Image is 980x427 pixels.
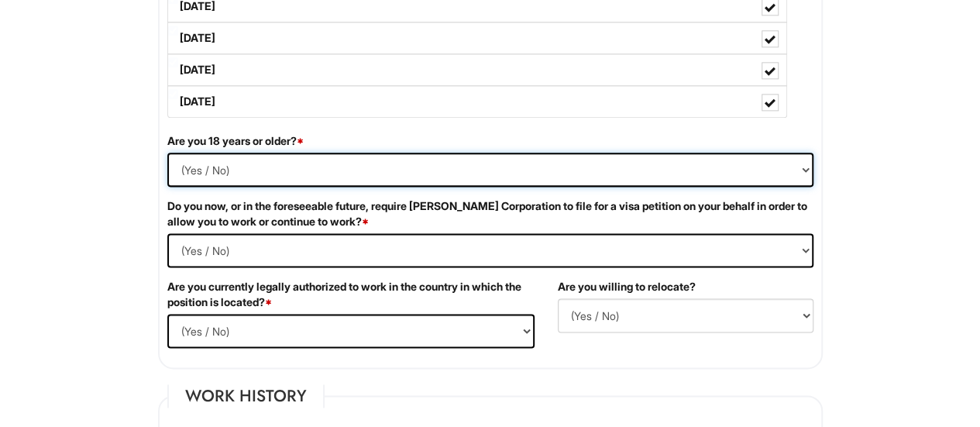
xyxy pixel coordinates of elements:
select: (Yes / No) [167,233,813,267]
label: Do you now, or in the foreseeable future, require [PERSON_NAME] Corporation to file for a visa pe... [167,198,813,229]
label: [DATE] [168,54,786,85]
select: (Yes / No) [558,298,813,332]
label: Are you 18 years or older? [167,133,304,149]
label: [DATE] [168,22,786,53]
legend: Work History [167,384,325,408]
select: (Yes / No) [167,153,813,187]
label: [DATE] [168,86,786,117]
label: Are you currently legally authorized to work in the country in which the position is located? [167,279,535,310]
label: Are you willing to relocate? [558,279,696,294]
select: (Yes / No) [167,314,535,348]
